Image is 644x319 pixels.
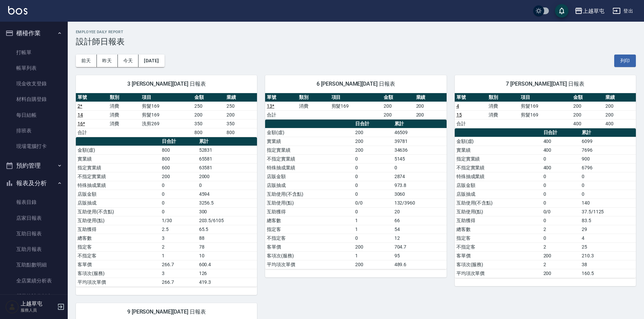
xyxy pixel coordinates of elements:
[580,163,636,172] td: 6796
[353,216,392,225] td: 1
[555,4,568,18] button: save
[3,210,65,226] a: 店家日報表
[353,260,392,269] td: 200
[353,146,392,154] td: 200
[580,190,636,198] td: 0
[197,181,257,190] td: 0
[297,102,329,110] td: 消費
[265,251,353,260] td: 客項次(服務)
[455,172,542,181] td: 特殊抽成業績
[353,154,392,163] td: 0
[487,93,519,102] th: 類別
[225,110,257,119] td: 200
[542,260,580,269] td: 2
[265,198,353,207] td: 互助使用(點)
[3,24,65,42] button: 櫃檯作業
[160,234,197,242] td: 3
[455,260,542,269] td: 客項次(服務)
[140,93,193,102] th: 項目
[160,225,197,234] td: 2.5
[265,234,353,242] td: 不指定客
[580,137,636,146] td: 6099
[76,207,160,216] td: 互助使用(不含點)
[265,120,446,269] table: a dense table
[160,137,197,146] th: 日合計
[463,81,628,87] span: 7 [PERSON_NAME][DATE] 日報表
[393,225,447,234] td: 54
[76,137,257,287] table: a dense table
[76,242,160,251] td: 指定客
[197,137,257,146] th: 累計
[542,207,580,216] td: 0/0
[265,242,353,251] td: 客單價
[84,309,249,315] span: 9 [PERSON_NAME][DATE] 日報表
[76,172,160,181] td: 不指定實業績
[3,157,65,174] button: 預約管理
[455,119,487,128] td: 合計
[197,216,257,225] td: 203.5/6105
[542,137,580,146] td: 400
[160,269,197,278] td: 3
[455,251,542,260] td: 客單價
[353,251,392,260] td: 1
[519,93,572,102] th: 項目
[140,102,193,110] td: 剪髮169
[225,128,257,137] td: 800
[542,269,580,278] td: 200
[353,225,392,234] td: 1
[542,146,580,154] td: 400
[330,102,382,110] td: 剪髮169
[265,207,353,216] td: 互助獲得
[572,93,604,102] th: 金額
[265,110,297,119] td: 合計
[542,154,580,163] td: 0
[542,251,580,260] td: 200
[614,55,636,67] button: 列印
[265,93,297,102] th: 單號
[353,128,392,137] td: 200
[580,269,636,278] td: 160.5
[160,251,197,260] td: 1
[580,146,636,154] td: 7696
[76,154,160,163] td: 實業績
[542,225,580,234] td: 2
[76,234,160,242] td: 總客數
[393,163,447,172] td: 0
[97,55,118,67] button: 昨天
[455,225,542,234] td: 總客數
[455,163,542,172] td: 不指定實業績
[197,260,257,269] td: 600.4
[580,128,636,137] th: 累計
[76,251,160,260] td: 不指定客
[456,112,462,118] a: 15
[265,93,446,120] table: a dense table
[572,102,604,110] td: 200
[3,241,65,257] a: 互助月報表
[84,81,249,87] span: 3 [PERSON_NAME][DATE] 日報表
[353,242,392,251] td: 200
[3,60,65,76] a: 帳單列表
[580,181,636,190] td: 0
[455,190,542,198] td: 店販抽成
[604,93,636,102] th: 業績
[76,190,160,198] td: 店販金額
[604,102,636,110] td: 200
[3,76,65,91] a: 現金收支登錄
[193,119,225,128] td: 350
[572,110,604,119] td: 200
[76,260,160,269] td: 客單價
[193,110,225,119] td: 200
[197,146,257,154] td: 52831
[118,55,139,67] button: 今天
[330,93,382,102] th: 項目
[160,154,197,163] td: 800
[225,93,257,102] th: 業績
[197,251,257,260] td: 10
[455,93,636,128] table: a dense table
[3,139,65,154] a: 現場電腦打卡
[580,260,636,269] td: 38
[580,225,636,234] td: 29
[76,278,160,286] td: 平均項次單價
[353,120,392,128] th: 日合計
[542,234,580,242] td: 0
